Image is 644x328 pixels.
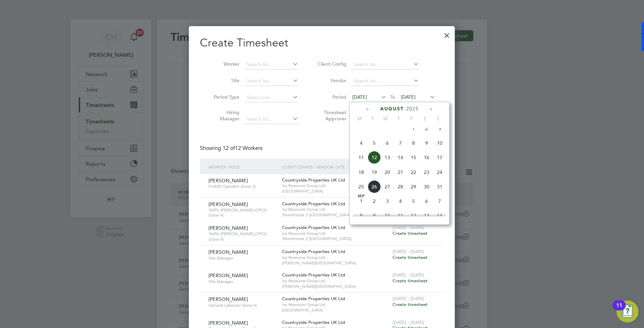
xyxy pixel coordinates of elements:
[407,136,420,150] span: 8
[380,106,404,112] span: August
[208,255,277,261] span: Site Manager
[393,319,424,325] span: [DATE] - [DATE]
[208,279,277,284] span: Site Manager
[282,212,389,218] span: Stonehouse 2 ([GEOGRAPHIC_DATA])
[208,109,239,122] label: Hiring Manager
[208,207,277,218] span: Traffic [PERSON_NAME] (CPCS) (Zone 4)
[280,159,391,175] div: Client Config / Vendor / Site
[351,76,419,86] input: Search for...
[315,77,346,84] label: Vendor
[433,122,446,135] span: 3
[420,195,433,208] span: 6
[351,60,419,69] input: Search for...
[282,249,345,254] span: Countryside Properties UK Ltd
[208,184,277,189] span: Forklift Operator (Zone 3)
[420,180,433,193] span: 30
[433,166,446,179] span: 24
[366,116,379,122] span: T
[282,278,389,284] span: Ivy Resource Group Ltd
[282,207,389,212] span: Ivy Resource Group Ltd
[393,278,428,284] span: Create timesheet
[381,195,394,208] span: 3
[616,305,622,314] div: 11
[315,109,346,122] label: Timesheet Approver
[368,151,381,164] span: 12
[433,151,446,164] span: 17
[282,225,345,230] span: Countryside Properties UK Ltd
[616,300,638,322] button: Open Resource Center, 11 new notifications
[355,209,368,222] span: 8
[282,296,345,302] span: Countryside Properties UK Ltd
[393,296,424,302] span: [DATE] - [DATE]
[381,136,394,150] span: 6
[368,195,381,208] span: 2
[355,195,368,208] span: 1
[420,122,433,135] span: 2
[282,260,389,266] span: [PERSON_NAME][GEOGRAPHIC_DATA]
[208,201,248,207] span: [PERSON_NAME]
[393,254,428,260] span: Create timesheet
[393,225,424,230] span: [DATE] - [DATE]
[315,94,346,100] label: Period
[394,151,407,164] span: 14
[355,136,368,150] span: 4
[368,166,381,179] span: 19
[208,61,239,67] label: Worker
[420,151,433,164] span: 16
[431,116,444,122] span: S
[379,116,392,122] span: W
[381,166,394,179] span: 20
[282,319,345,325] span: Countryside Properties UK Ltd
[244,60,298,69] input: Search for...
[200,145,264,152] div: Showing
[407,122,420,135] span: 1
[418,116,431,122] span: S
[368,180,381,193] span: 26
[223,145,262,152] span: 12 Workers
[207,159,280,175] div: Worker / Role
[208,303,277,308] span: General Labourer (Zone 4)
[368,136,381,150] span: 5
[393,272,424,278] span: [DATE] - [DATE]
[394,209,407,222] span: 11
[355,151,368,164] span: 11
[393,249,424,254] span: [DATE] - [DATE]
[208,225,248,231] span: [PERSON_NAME]
[368,209,381,222] span: 9
[433,209,446,222] span: 14
[433,180,446,193] span: 31
[223,145,235,152] span: 12 of
[407,166,420,179] span: 22
[282,307,389,313] span: [GEOGRAPHIC_DATA]
[407,151,420,164] span: 15
[394,136,407,150] span: 7
[407,180,420,193] span: 29
[282,255,389,260] span: Ivy Resource Group Ltd
[208,249,248,255] span: [PERSON_NAME]
[282,188,389,194] span: [GEOGRAPHIC_DATA]
[355,180,368,193] span: 25
[406,106,419,112] span: 2025
[353,116,366,122] span: M
[244,76,298,86] input: Search for...
[381,151,394,164] span: 13
[282,183,389,188] span: Ivy Resource Group Ltd
[208,272,248,278] span: [PERSON_NAME]
[407,195,420,208] span: 5
[420,136,433,150] span: 9
[394,195,407,208] span: 4
[282,201,345,207] span: Countryside Properties UK Ltd
[355,195,368,198] span: Sep
[407,209,420,222] span: 12
[208,296,248,302] span: [PERSON_NAME]
[393,230,428,236] span: Create timesheet
[282,272,345,278] span: Countryside Properties UK Ltd
[433,136,446,150] span: 10
[208,231,277,242] span: Traffic [PERSON_NAME] (CPCS) (Zone 4)
[282,177,345,183] span: Countryside Properties UK Ltd
[244,93,298,102] input: Select one
[393,302,428,307] span: Create timesheet
[381,180,394,193] span: 27
[420,209,433,222] span: 13
[208,77,239,84] label: Site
